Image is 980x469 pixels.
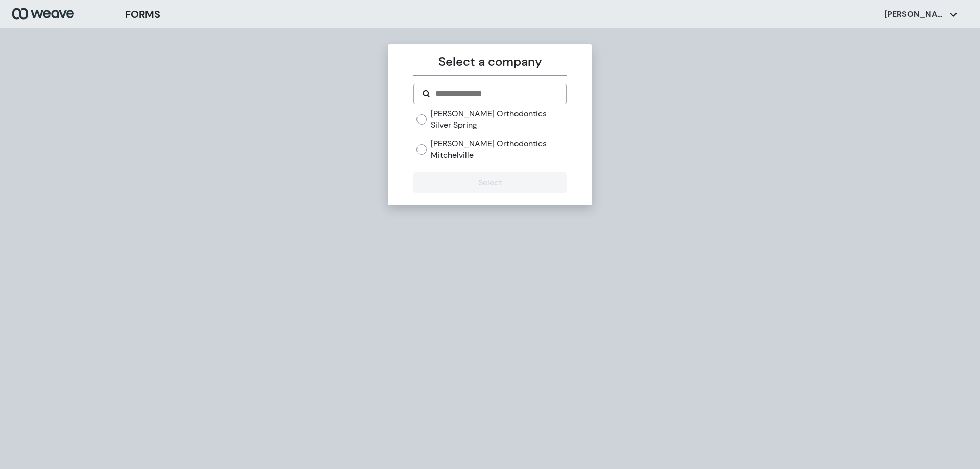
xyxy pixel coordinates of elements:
label: [PERSON_NAME] Orthodontics Silver Spring [431,108,566,130]
p: [PERSON_NAME] [884,9,945,20]
label: [PERSON_NAME] Orthodontics Mitchelville [431,138,566,160]
p: Select a company [413,53,566,71]
button: Select [413,172,566,193]
input: Search [434,88,557,100]
h3: FORMS [125,7,160,22]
